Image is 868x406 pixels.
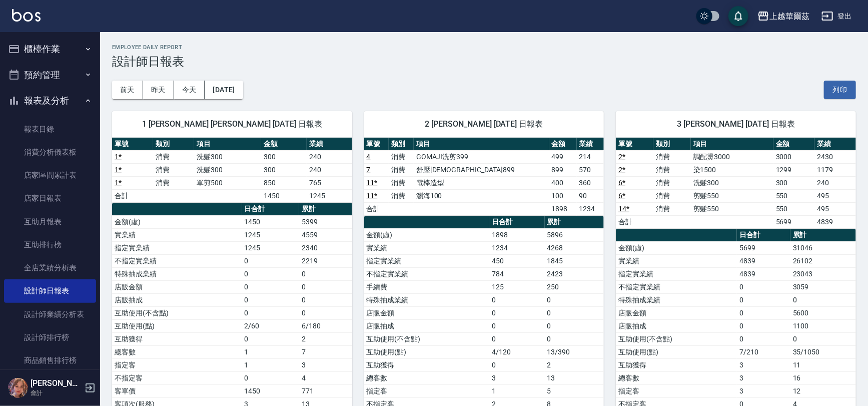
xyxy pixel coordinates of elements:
td: 899 [549,163,577,176]
td: 0 [242,332,300,345]
td: 5699 [737,241,790,254]
td: 剪髮550 [691,202,773,215]
td: 1450 [261,189,307,202]
span: 3 [PERSON_NAME] [DATE] 日報表 [628,119,844,129]
td: 1 [489,384,544,397]
td: 消費 [653,202,691,215]
button: 登出 [817,7,856,26]
button: 上越華爾茲 [753,6,813,27]
th: 日合計 [242,203,300,216]
button: 列印 [824,81,856,99]
td: 0 [489,358,544,371]
td: 特殊抽成業績 [112,267,242,280]
th: 金額 [549,138,577,151]
td: 5 [545,384,604,397]
td: 客單價 [112,384,242,397]
h3: 設計師日報表 [112,55,856,69]
td: 消費 [389,189,414,202]
td: 125 [489,280,544,293]
td: 實業績 [616,254,737,267]
td: 0 [489,332,544,345]
a: 4 [367,153,371,161]
th: 單號 [112,138,153,151]
td: 消費 [389,150,414,163]
td: 12 [790,384,856,397]
th: 金額 [773,138,815,151]
td: 總客數 [112,345,242,358]
td: 互助使用(不含點) [112,306,242,319]
td: 35/1050 [790,345,856,358]
td: 3 [299,358,352,371]
td: 瀏海100 [414,189,549,202]
td: 1845 [545,254,604,267]
th: 類別 [653,138,691,151]
a: 設計師日報表 [4,279,96,302]
td: 1450 [242,384,300,397]
th: 項目 [691,138,773,151]
td: 3000 [773,150,815,163]
td: 不指定實業績 [112,254,242,267]
td: 指定客 [364,384,489,397]
td: 2/60 [242,319,300,332]
a: 全店業績分析表 [4,256,96,279]
td: 300 [261,163,307,176]
td: 26102 [790,254,856,267]
td: 消費 [153,150,194,163]
td: 互助使用(不含點) [364,332,489,345]
td: 499 [549,150,577,163]
td: 31046 [790,241,856,254]
td: 0 [545,293,604,306]
a: 店家區間累計表 [4,164,96,187]
td: 0 [489,306,544,319]
td: 13/390 [545,345,604,358]
td: 金額(虛) [616,241,737,254]
td: 洗髮300 [194,150,261,163]
td: 550 [773,202,815,215]
td: 單剪500 [194,176,261,189]
td: 2 [299,332,352,345]
span: 1 [PERSON_NAME] [PERSON_NAME] [DATE] 日報表 [124,119,340,129]
button: 報表及分析 [4,88,96,114]
td: 240 [307,150,352,163]
td: 手續費 [364,280,489,293]
button: 昨天 [143,81,174,99]
button: 預約管理 [4,62,96,88]
td: 染1500 [691,163,773,176]
th: 金額 [261,138,307,151]
td: 0 [737,293,790,306]
h5: [PERSON_NAME] [31,378,82,388]
td: 1179 [814,163,856,176]
td: 0 [299,267,352,280]
td: 1234 [489,241,544,254]
td: 1299 [773,163,815,176]
button: save [728,6,748,26]
a: 設計師排行榜 [4,326,96,349]
td: 不指定客 [112,371,242,384]
td: 6/180 [299,319,352,332]
td: 1898 [489,228,544,241]
td: 1 [242,358,300,371]
td: GOMAJI洗剪399 [414,150,549,163]
td: 實業績 [364,241,489,254]
td: 0 [737,332,790,345]
td: 調配燙3000 [691,150,773,163]
img: Person [8,378,28,398]
td: 總客數 [616,371,737,384]
img: Logo [12,9,41,22]
td: 合計 [364,202,389,215]
td: 784 [489,267,544,280]
table: a dense table [364,138,604,216]
td: 洗髮300 [691,176,773,189]
a: 互助月報表 [4,210,96,233]
td: 0 [242,306,300,319]
th: 單號 [364,138,389,151]
td: 店販抽成 [112,293,242,306]
td: 4839 [737,254,790,267]
td: 23043 [790,267,856,280]
td: 消費 [153,163,194,176]
td: 1245 [307,189,352,202]
td: 店販抽成 [364,319,489,332]
p: 會計 [31,388,82,397]
td: 250 [545,280,604,293]
td: 0 [242,371,300,384]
